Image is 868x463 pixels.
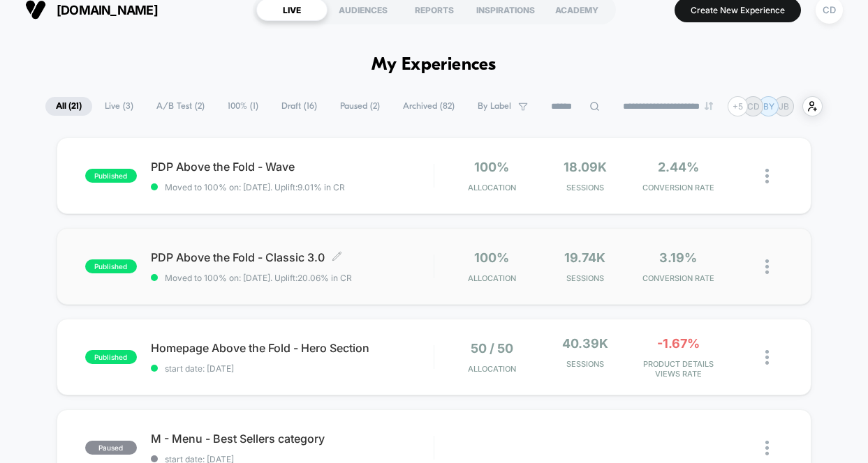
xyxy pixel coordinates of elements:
[165,182,345,192] span: Moved to 100% on: [DATE] . Uplift: 9.01% in CR
[542,359,628,369] span: Sessions
[474,160,509,174] span: 100%
[765,350,769,365] img: close
[747,101,760,112] p: CD
[57,3,158,17] span: [DOMAIN_NAME]
[151,250,434,264] span: PDP Above the Fold - Classic 3.0
[474,250,509,265] span: 100%
[165,273,352,283] span: Moved to 100% on: [DATE] . Uplift: 20.06% in CR
[564,250,605,265] span: 19.74k
[85,350,137,364] span: published
[478,101,511,112] span: By Label
[635,273,722,283] span: CONVERSION RATE
[217,97,269,116] span: 100% ( 1 )
[765,169,769,183] img: close
[562,336,608,351] span: 40.39k
[468,364,516,374] span: Allocation
[635,183,722,192] span: CONVERSION RATE
[635,359,722,379] span: PRODUCT DETAILS VIEWS RATE
[728,96,748,116] div: + 5
[45,97,92,116] span: All ( 21 )
[146,97,215,116] span: A/B Test ( 2 )
[271,97,328,116] span: Draft ( 16 )
[85,259,137,273] span: published
[657,336,700,351] span: -1.67%
[658,160,699,174] span: 2.44%
[151,160,434,174] span: PDP Above the Fold - Wave
[779,101,789,112] p: JB
[85,169,137,183] span: published
[468,183,516,192] span: Allocation
[765,441,769,455] img: close
[765,259,769,274] img: close
[392,97,465,116] span: Archived ( 82 )
[85,441,137,455] span: paused
[468,273,516,283] span: Allocation
[372,55,496,75] h1: My Experiences
[471,341,513,356] span: 50 / 50
[151,341,434,355] span: Homepage Above the Fold - Hero Section
[542,183,628,192] span: Sessions
[94,97,144,116] span: Live ( 3 )
[330,97,390,116] span: Paused ( 2 )
[151,432,434,446] span: M - Menu - Best Sellers category
[542,273,628,283] span: Sessions
[659,250,697,265] span: 3.19%
[564,160,607,174] span: 18.09k
[763,101,774,112] p: BY
[151,363,434,374] span: start date: [DATE]
[705,102,713,110] img: end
